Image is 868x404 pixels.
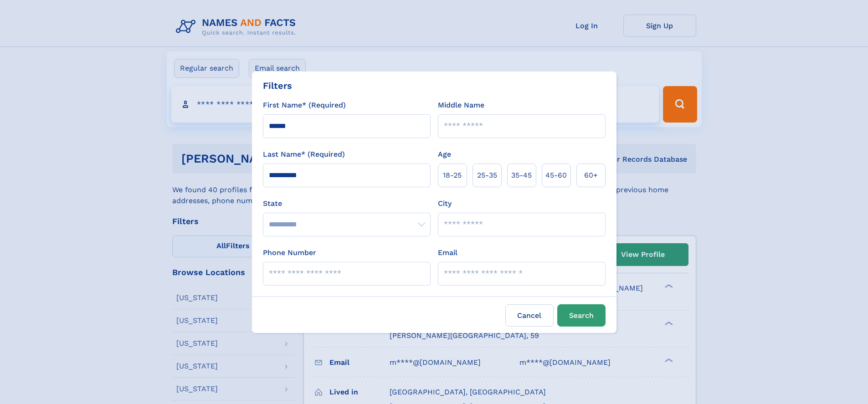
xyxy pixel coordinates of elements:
[557,304,606,327] button: Search
[263,247,316,258] label: Phone Number
[584,170,598,181] span: 60+
[477,170,497,181] span: 25‑35
[438,198,452,209] label: City
[263,198,431,209] label: State
[443,170,462,181] span: 18‑25
[505,304,554,327] label: Cancel
[438,247,457,258] label: Email
[511,170,532,181] span: 35‑45
[263,149,345,160] label: Last Name* (Required)
[545,170,567,181] span: 45‑60
[438,149,451,160] label: Age
[263,100,346,111] label: First Name* (Required)
[263,79,292,92] div: Filters
[438,100,484,111] label: Middle Name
